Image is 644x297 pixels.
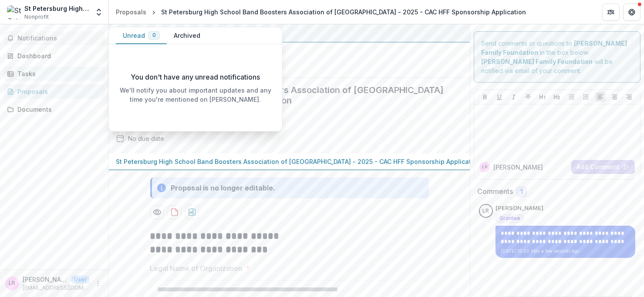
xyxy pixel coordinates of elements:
[150,205,164,219] button: Preview dec41800-2093-48dd-b252-d6c8f0fb13d4-0.pdf
[116,7,146,17] div: Proposals
[566,92,577,102] button: Bullet List
[24,13,49,21] span: Nonprofit
[112,6,150,18] a: Proposals
[17,35,101,42] span: Notifications
[3,102,105,117] a: Documents
[23,284,89,292] p: [EMAIL_ADDRESS][DOMAIN_NAME]
[499,215,520,221] span: Grantee
[3,67,105,81] a: Tasks
[116,28,463,38] div: [PERSON_NAME] Family Foundation
[161,7,526,17] div: St Petersburg High School Band Boosters Association of [GEOGRAPHIC_DATA] - 2025 - CAC HFF Sponsor...
[185,205,199,219] button: download-proposal
[9,280,16,286] div: Lyn Reitz
[112,6,529,18] nav: breadcrumb
[17,87,98,96] div: Proposals
[523,92,533,102] button: Strike
[93,278,103,289] button: More
[131,72,260,82] p: You don't have any unread notifications
[71,276,89,284] p: User
[152,32,156,38] span: 0
[480,92,490,102] button: Bold
[483,208,489,214] div: Lyn Reitz
[501,248,630,254] p: [DATE] 10:00 AM • a few seconds ago
[474,31,641,83] div: Send comments or questions to in the box below. will be notified via email of your comment.
[23,275,68,284] p: [PERSON_NAME]
[520,188,523,196] span: 1
[552,92,562,102] button: Heading 2
[624,92,634,102] button: Align Right
[481,58,593,65] strong: [PERSON_NAME] Family Foundation
[24,4,89,13] div: St Petersburg High School Band Boosters Association of [GEOGRAPHIC_DATA]
[494,92,505,102] button: Underline
[167,27,207,44] button: Archived
[150,263,243,274] p: Legal Name of Organization
[3,31,105,45] button: Notifications
[602,3,620,21] button: Partners
[509,92,519,102] button: Italicize
[3,84,105,99] a: Proposals
[623,3,641,21] button: Get Help
[116,86,275,104] p: We'll notify you about important updates and any time you're mentioned on [PERSON_NAME].
[581,92,591,102] button: Ordered List
[128,134,164,143] div: No due date
[93,3,105,21] button: Open entity switcher
[482,165,487,169] div: Lyn Reitz
[17,105,98,114] div: Documents
[17,51,98,60] div: Dashboard
[3,49,105,63] a: Dashboard
[537,92,548,102] button: Heading 1
[493,163,543,172] p: [PERSON_NAME]
[168,205,182,219] button: download-proposal
[496,204,543,213] p: [PERSON_NAME]
[7,5,21,19] img: St Petersburg High School Band Boosters Association of St. Petersburg
[595,92,606,102] button: Align Left
[17,69,98,78] div: Tasks
[116,157,481,166] p: St Petersburg High School Band Boosters Association of [GEOGRAPHIC_DATA] - 2025 - CAC HFF Sponsor...
[571,160,635,174] button: Add Comment
[116,27,167,44] button: Unread
[477,187,513,196] h2: Comments
[610,92,620,102] button: Align Center
[171,183,276,193] div: Proposal is no longer editable.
